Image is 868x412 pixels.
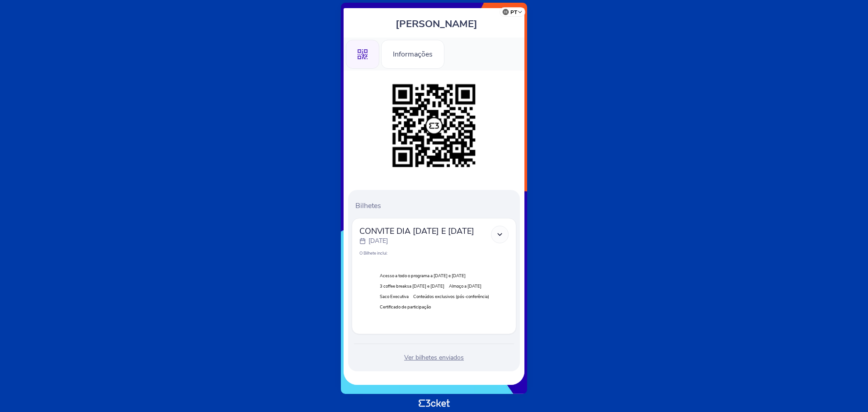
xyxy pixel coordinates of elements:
[449,283,481,289] li: Almoço a [DATE]
[359,226,474,237] span: CONVITE DIA [DATE] E [DATE]
[380,294,409,299] li: Saco Executiva
[355,201,516,211] p: Bilhetes
[352,353,516,362] div: Ver bilhetes enviados
[388,80,480,172] img: 8eb31c6576a1484e84317b409b075c4a.png
[381,40,444,69] div: Informações
[413,294,489,299] li: Conteúdos exclusivos (pós-conferência)
[409,283,444,289] span: a [DATE] e [DATE]
[380,304,431,310] li: Certificado de participação
[380,283,444,289] li: 3 coffee breaks
[368,237,388,246] p: [DATE]
[396,17,477,31] span: [PERSON_NAME]
[381,48,444,58] a: Informações
[359,250,509,256] p: O Bilhete inclui:
[380,273,466,279] li: Acesso a todo o programa a [DATE] e [DATE]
